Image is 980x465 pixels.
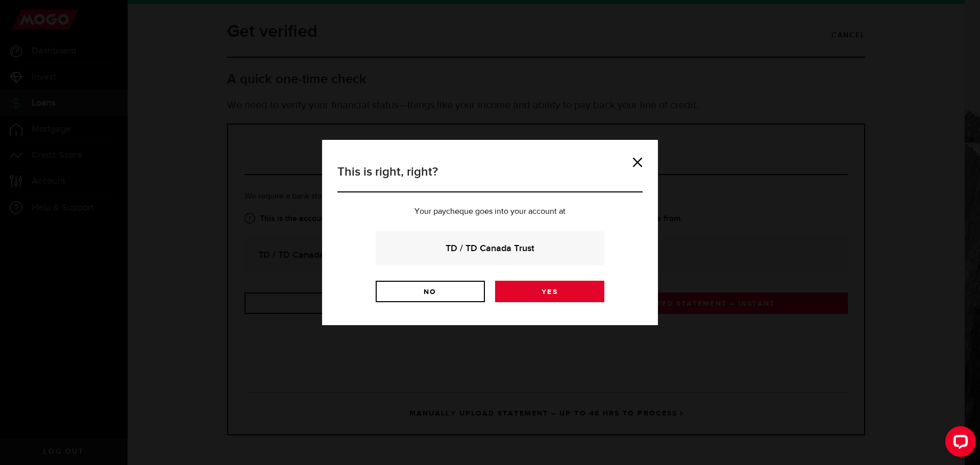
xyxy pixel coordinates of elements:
[937,422,980,465] iframe: LiveChat chat widget
[495,281,604,302] a: Yes
[337,163,643,192] h3: This is right, right?
[337,208,643,216] p: Your paycheque goes into your account at
[376,281,485,302] a: No
[389,241,591,255] strong: TD / TD Canada Trust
